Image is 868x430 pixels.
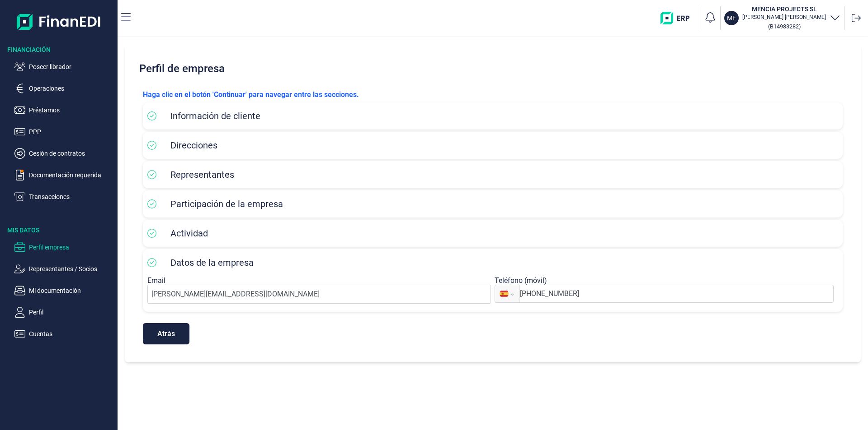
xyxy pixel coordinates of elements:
button: Préstamos [14,105,114,116]
button: Documentación requerida [14,170,114,180]
button: Cesión de contratos [14,148,114,159]
span: Atrás [157,330,175,337]
button: Perfil empresa [14,242,114,253]
button: Representantes / Socios [14,264,114,274]
p: Mi documentación [29,285,114,296]
img: erp [660,12,696,24]
span: Información de cliente [170,111,260,121]
p: PPP [29,126,114,137]
button: Perfil [14,307,114,318]
p: Préstamos [29,105,114,116]
button: MEMENCIA PROJECTS SL[PERSON_NAME] [PERSON_NAME](B14983282) [724,5,840,32]
button: PPP [14,126,114,137]
h2: Perfil de empresa [136,55,850,82]
p: Poseer librador [29,61,114,72]
h3: MENCIA PROJECTS SL [742,5,826,14]
span: Representantes [170,169,234,180]
small: Copiar cif [768,23,801,30]
button: Cuentas [14,328,114,339]
button: Atrás [143,323,189,344]
p: Operaciones [29,83,114,94]
p: Representantes / Socios [29,264,114,274]
p: Perfil empresa [29,242,114,253]
p: Documentación requerida [29,170,114,180]
span: Participación de la empresa [170,199,283,209]
span: Actividad [170,228,208,239]
p: Cesión de contratos [29,148,114,159]
button: Mi documentación [14,285,114,296]
label: Teléfono (móvil) [495,276,547,285]
button: Transacciones [14,191,114,202]
img: Logo de aplicación [17,7,101,36]
button: Poseer librador [14,61,114,72]
span: Direcciones [170,140,217,151]
span: Datos de la empresa [170,257,254,268]
label: Email [147,276,165,285]
p: ME [727,14,736,23]
button: Operaciones [14,83,114,94]
p: [PERSON_NAME] [PERSON_NAME] [742,14,826,21]
p: Haga clic en el botón 'Continuar' para navegar entre las secciones. [143,89,843,100]
p: Perfil [29,307,114,318]
p: Transacciones [29,191,114,202]
p: Cuentas [29,328,114,339]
